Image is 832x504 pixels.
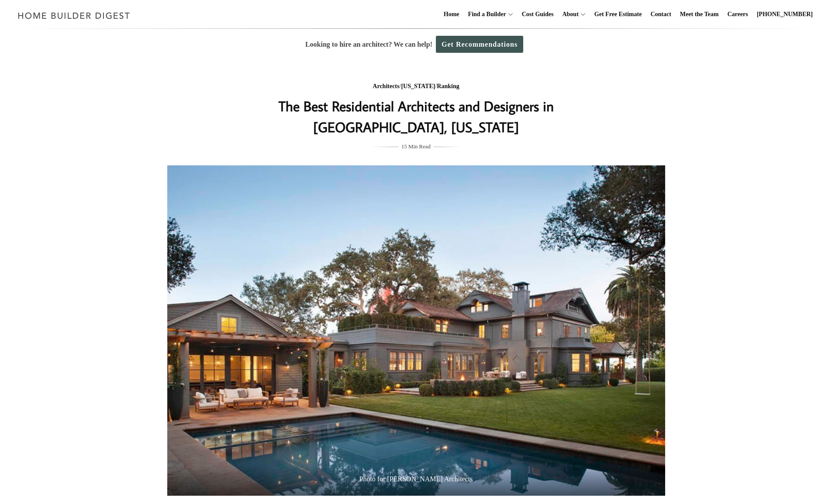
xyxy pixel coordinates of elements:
a: Get Free Estimate [591,0,646,28]
a: [PHONE_NUMBER] [753,0,816,28]
img: Home Builder Digest [14,7,134,24]
span: 15 Min Read [401,142,431,151]
h1: The Best Residential Architects and Designers in [GEOGRAPHIC_DATA], [US_STATE] [242,96,590,137]
div: / / [242,81,590,92]
a: Ranking [437,83,459,89]
a: Architects [373,83,399,89]
a: Careers [724,0,752,28]
a: Home [440,0,463,28]
a: [US_STATE] [401,83,435,89]
a: Get Recommendations [436,36,523,53]
a: Contact [647,0,674,28]
a: Meet the Team [677,0,722,28]
span: Photo for [PERSON_NAME] Architects [167,466,665,496]
a: Cost Guides [518,0,557,28]
a: Find a Builder [465,0,506,28]
a: About [559,0,578,28]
